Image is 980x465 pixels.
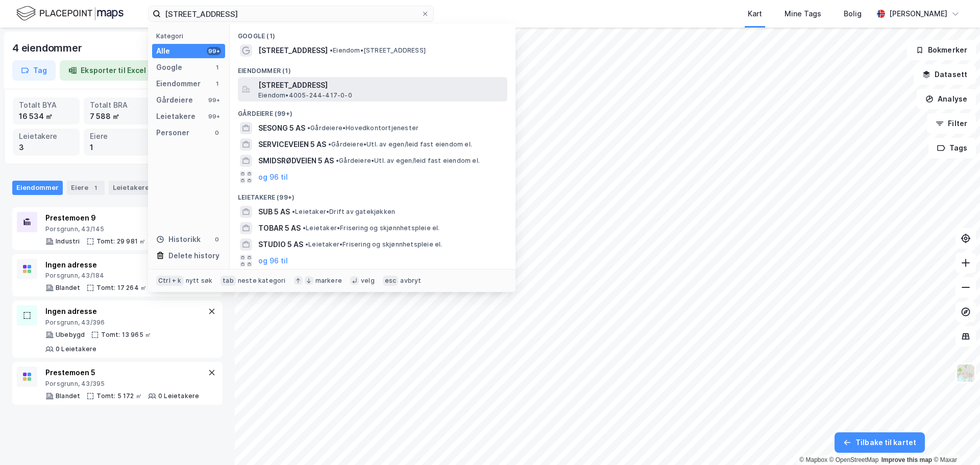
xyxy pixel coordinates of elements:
[213,235,221,243] div: 0
[829,456,879,463] a: OpenStreetMap
[156,110,195,123] div: Leietakere
[45,305,206,317] div: Ingen adresse
[90,111,144,122] div: 7 588 ㎡
[45,272,204,280] div: Porsgrunn, 43/184
[230,102,516,120] div: Gårdeiere (99+)
[844,8,862,20] div: Bolig
[213,80,221,88] div: 1
[230,59,516,77] div: Eiendommer (1)
[258,79,503,91] span: [STREET_ADDRESS]
[45,259,204,271] div: Ingen adresse
[45,225,203,233] div: Porsgrunn, 43/145
[56,284,80,292] div: Blandet
[307,124,310,132] span: •
[96,237,146,246] div: Tomt: 29 981 ㎡
[929,416,980,465] div: Kontrollprogram for chat
[917,89,976,109] button: Analyse
[799,456,827,463] a: Mapbox
[45,366,199,379] div: Prestemoen 5
[928,138,976,158] button: Tags
[881,456,932,463] a: Improve this map
[101,331,151,339] div: Tomt: 13 965 ㎡
[305,240,308,248] span: •
[748,8,762,20] div: Kart
[90,131,144,142] div: Eiere
[90,142,144,153] div: 1
[907,40,976,60] button: Bokmerker
[207,112,221,120] div: 99+
[109,181,165,195] div: Leietakere
[307,124,419,132] span: Gårdeiere • Hovedkontortjenester
[156,127,189,139] div: Personer
[330,46,426,55] span: Eiendom • [STREET_ADDRESS]
[361,277,375,285] div: velg
[156,61,182,74] div: Google
[161,6,421,21] input: Søk på adresse, matrikkel, gårdeiere, leietakere eller personer
[213,129,221,137] div: 0
[60,60,155,81] button: Eksporter til Excel
[158,392,199,400] div: 0 Leietakere
[927,113,976,134] button: Filter
[156,94,193,106] div: Gårdeiere
[207,96,221,104] div: 99+
[19,142,73,153] div: 3
[45,319,206,327] div: Porsgrunn, 43/396
[929,416,980,465] iframe: Chat Widget
[156,233,201,246] div: Historikk
[168,250,219,262] div: Delete history
[258,122,305,134] span: SESONG 5 AS
[16,5,124,22] img: logo.f888ab2527a4732fd821a326f86c7f29.svg
[19,100,73,111] div: Totalt BYA
[56,392,80,400] div: Blandet
[258,138,326,151] span: SERVICEVEIEN 5 AS
[156,78,201,90] div: Eiendommer
[12,40,84,56] div: 4 eiendommer
[96,284,146,292] div: Tomt: 17 264 ㎡
[156,45,170,57] div: Alle
[207,47,221,55] div: 99+
[785,8,821,20] div: Mine Tags
[305,240,443,249] span: Leietaker • Frisering og skjønnhetspleie el.
[956,363,975,383] img: Z
[19,111,73,122] div: 16 534 ㎡
[56,331,85,339] div: Ubebygd
[156,32,225,40] div: Kategori
[90,183,101,193] div: 1
[315,277,342,285] div: markere
[258,44,328,57] span: [STREET_ADDRESS]
[258,155,334,167] span: SMIDSRØDVEIEN 5 AS
[186,277,213,285] div: nytt søk
[258,171,288,183] button: og 96 til
[328,140,472,149] span: Gårdeiere • Utl. av egen/leid fast eiendom el.
[90,100,144,111] div: Totalt BRA
[156,276,184,286] div: Ctrl + k
[303,224,306,232] span: •
[220,276,236,286] div: tab
[258,238,303,251] span: STUDIO 5 AS
[258,222,301,234] span: TOBAR 5 AS
[12,181,63,195] div: Eiendommer
[258,91,352,100] span: Eiendom • 4005-244-417-0-0
[213,63,221,71] div: 1
[330,46,333,54] span: •
[292,208,295,215] span: •
[258,255,288,267] button: og 96 til
[45,380,199,388] div: Porsgrunn, 43/395
[914,64,976,85] button: Datasett
[56,237,80,246] div: Industri
[56,345,96,353] div: 0 Leietakere
[67,181,105,195] div: Eiere
[336,157,480,165] span: Gårdeiere • Utl. av egen/leid fast eiendom el.
[889,8,947,20] div: [PERSON_NAME]
[303,224,440,232] span: Leietaker • Frisering og skjønnhetspleie el.
[45,212,203,224] div: Prestemoen 9
[383,276,399,286] div: esc
[400,277,421,285] div: avbryt
[230,185,516,204] div: Leietakere (99+)
[835,432,925,453] button: Tilbake til kartet
[96,392,142,400] div: Tomt: 5 172 ㎡
[328,140,331,148] span: •
[12,60,56,81] button: Tag
[238,277,286,285] div: neste kategori
[292,208,395,216] span: Leietaker • Drift av gatekjøkken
